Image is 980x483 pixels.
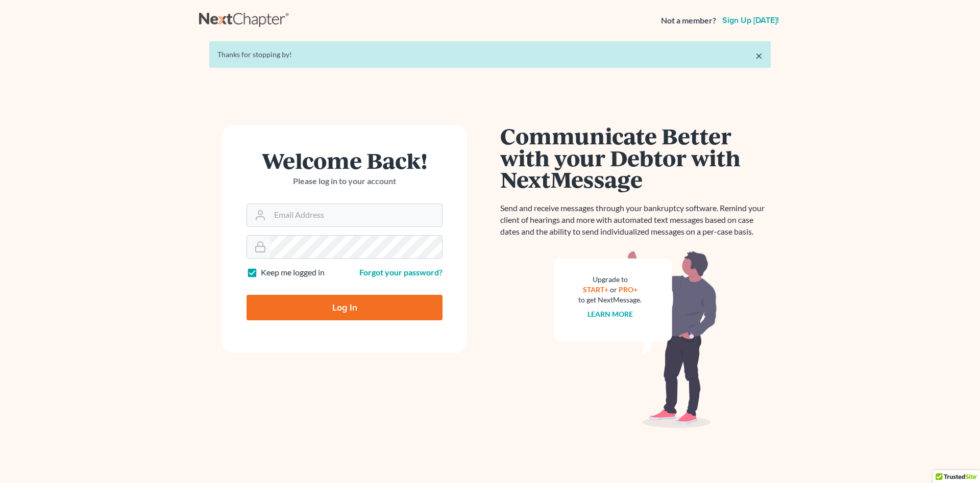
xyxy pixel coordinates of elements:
a: PRO+ [619,285,638,294]
img: nextmessage_bg-59042aed3d76b12b5cd301f8e5b87938c9018125f34e5fa2b7a6b67550977c72.svg [554,250,717,428]
a: START+ [583,285,608,294]
strong: Not a member? [661,15,716,27]
div: Upgrade to [578,274,642,285]
h1: Welcome Back! [247,149,443,171]
a: Learn more [587,310,633,318]
div: Thanks for stopping by! [217,49,763,60]
a: Forgot your password? [359,267,443,277]
p: Please log in to your account [247,175,443,187]
span: or [610,285,617,294]
p: Send and receive messages through your bankruptcy software. Remind your client of hearings and mo... [500,202,771,238]
input: Log In [247,295,443,320]
h1: Communicate Better with your Debtor with NextMessage [500,125,771,190]
input: Email Address [270,204,442,226]
div: to get NextMessage. [578,295,642,305]
a: Sign up [DATE]! [720,16,781,24]
a: × [755,49,763,62]
label: Keep me logged in [261,267,325,278]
